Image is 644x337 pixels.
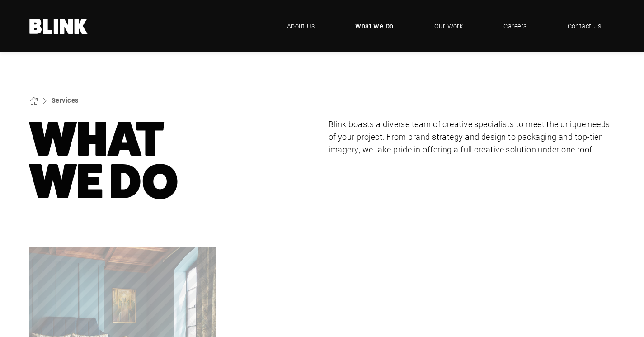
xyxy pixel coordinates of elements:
[287,21,315,31] span: About Us
[342,13,407,40] a: What We Do
[421,13,477,40] a: Our Work
[273,13,329,40] a: About Us
[29,118,316,203] h1: What
[52,96,79,104] a: Services
[434,21,463,31] span: Our Work
[503,21,526,31] span: Careers
[355,21,394,31] span: What We Do
[490,13,540,40] a: Careers
[29,154,179,209] nobr: We Do
[29,19,88,34] a: Home
[554,13,615,40] a: Contact Us
[568,21,602,31] span: Contact Us
[329,118,615,156] p: Blink boasts a diverse team of creative specialists to meet the unique needs of your project. Fro...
